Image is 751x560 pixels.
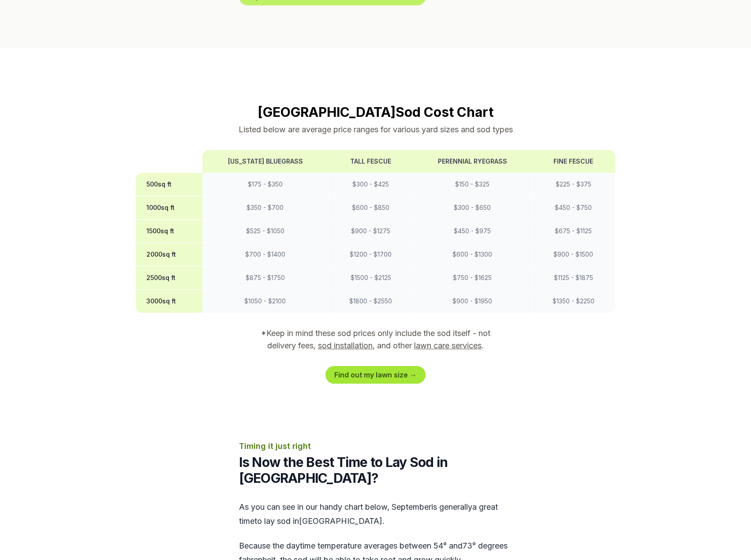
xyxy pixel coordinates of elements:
td: $ 875 - $ 1750 [202,266,329,290]
th: Fine Fescue [532,150,615,173]
td: $ 1800 - $ 2550 [329,290,413,313]
p: Timing it just right [239,440,512,452]
td: $ 900 - $ 1500 [532,243,615,266]
td: $ 1200 - $ 1700 [329,243,413,266]
th: 500 sq ft [136,173,202,196]
td: $ 525 - $ 1050 [202,220,329,243]
td: $ 300 - $ 425 [329,173,413,196]
td: $ 600 - $ 1300 [413,243,532,266]
h2: Is Now the Best Time to Lay Sod in [GEOGRAPHIC_DATA]? [239,454,512,486]
td: $ 450 - $ 975 [413,220,532,243]
td: $ 700 - $ 1400 [202,243,329,266]
td: $ 1350 - $ 2250 [532,290,615,313]
th: 2000 sq ft [136,243,202,266]
td: $ 900 - $ 1950 [413,290,532,313]
td: $ 900 - $ 1275 [329,220,413,243]
span: september [392,502,431,511]
td: $ 1050 - $ 2100 [202,290,329,313]
p: Listed below are average price ranges for various yard sizes and sod types [136,123,616,136]
th: 2500 sq ft [136,266,202,290]
td: $ 175 - $ 350 [202,173,329,196]
th: 1500 sq ft [136,220,202,243]
a: lawn care services [414,341,482,350]
td: $ 750 - $ 1625 [413,266,532,290]
p: *Keep in mind these sod prices only include the sod itself - not delivery fees, , and other . [249,327,503,352]
td: $ 300 - $ 650 [413,196,532,220]
td: $ 350 - $ 700 [202,196,329,220]
td: $ 225 - $ 375 [532,173,615,196]
td: $ 1500 - $ 2125 [329,266,413,290]
th: 3000 sq ft [136,290,202,313]
th: [US_STATE] Bluegrass [202,150,329,173]
a: Find out my lawn size → [325,366,426,384]
td: $ 150 - $ 325 [413,173,532,196]
th: Perennial Ryegrass [413,150,532,173]
td: $ 675 - $ 1125 [532,220,615,243]
a: sod installation [318,341,373,350]
th: 1000 sq ft [136,196,202,220]
td: $ 450 - $ 750 [532,196,615,220]
h2: [GEOGRAPHIC_DATA] Sod Cost Chart [136,104,616,120]
td: $ 1125 - $ 1875 [532,266,615,290]
th: Tall Fescue [329,150,413,173]
td: $ 600 - $ 850 [329,196,413,220]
